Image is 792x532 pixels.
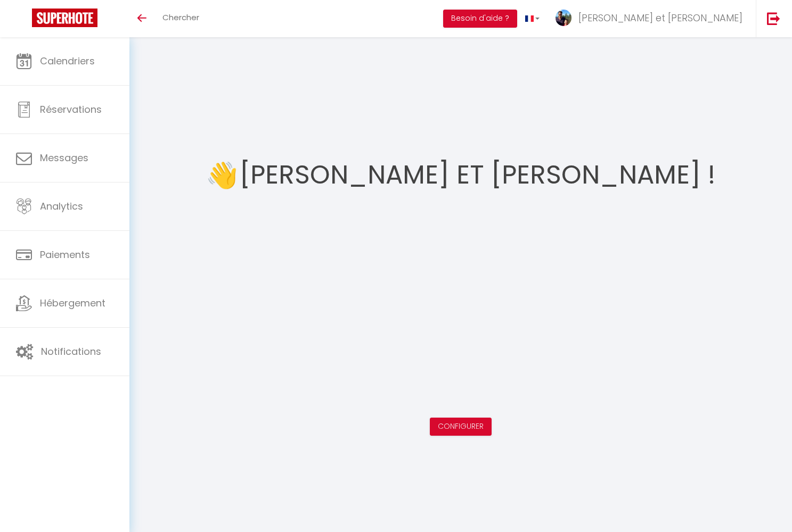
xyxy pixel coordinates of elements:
span: 👋 [206,155,238,195]
span: Hébergement [40,296,105,310]
img: ... [556,10,571,26]
span: Messages [40,151,88,164]
span: Chercher [162,12,199,23]
button: Configurer [430,418,492,436]
iframe: welcome-outil.mov [290,207,631,398]
span: Analytics [40,199,83,213]
span: Réservations [40,103,102,116]
img: logout [767,12,780,25]
img: Super Booking [32,9,97,27]
button: Besoin d'aide ? [443,10,517,28]
h1: [PERSON_NAME] et [PERSON_NAME] ! [240,143,715,207]
a: Configurer [438,421,484,431]
span: Notifications [41,345,101,358]
span: Paiements [40,248,90,261]
span: [PERSON_NAME] et [PERSON_NAME] [578,11,742,24]
span: Calendriers [40,54,95,68]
